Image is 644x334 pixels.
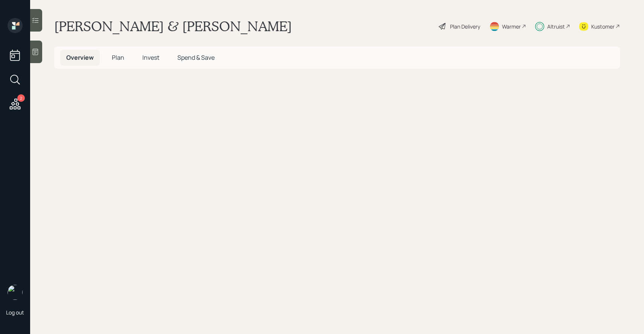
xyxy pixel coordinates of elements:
[66,53,94,62] span: Overview
[8,285,23,300] img: sami-boghos-headshot.png
[112,53,124,62] span: Plan
[142,53,159,62] span: Invest
[17,94,25,102] div: 2
[177,53,215,62] span: Spend & Save
[547,23,565,30] div: Altruist
[502,23,521,30] div: Warmer
[54,18,292,35] h1: [PERSON_NAME] & [PERSON_NAME]
[450,23,480,30] div: Plan Delivery
[6,309,24,316] div: Log out
[591,23,615,30] div: Kustomer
